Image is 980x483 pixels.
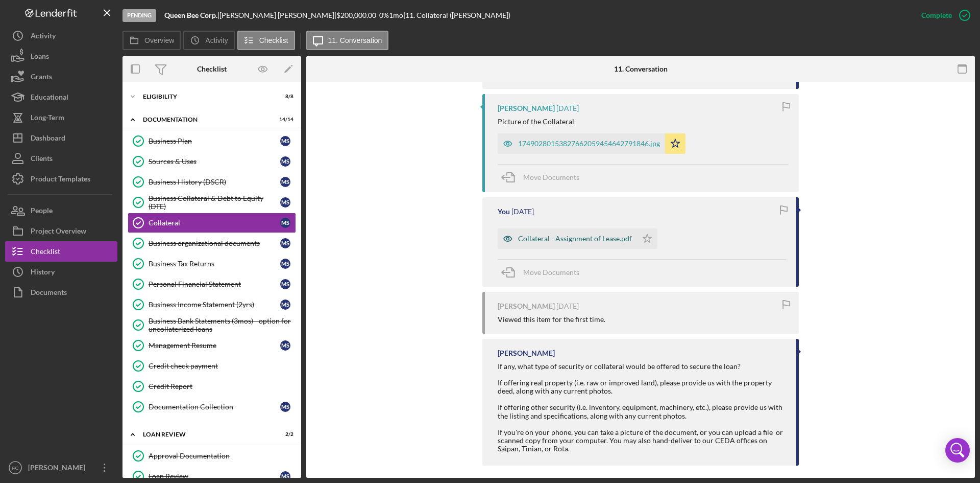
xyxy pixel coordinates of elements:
[31,107,64,130] div: Long-Term
[498,208,510,216] div: You
[498,302,555,310] div: [PERSON_NAME]
[379,11,389,19] div: 0 %
[237,31,295,50] button: Checklist
[149,301,280,309] div: Business Income Statement (2yrs)
[280,238,290,248] div: M S
[275,94,293,100] div: 8 / 8
[280,259,290,269] div: M S
[5,200,117,221] a: People
[164,11,217,19] b: Queen Bee Corp.
[197,65,227,73] div: Checklist
[128,335,296,356] a: Management ResumeMS
[280,218,290,228] div: M S
[128,376,296,397] a: Credit Report
[498,118,574,126] div: Picture of the Collateral
[31,200,53,223] div: People
[5,128,117,148] button: Dashboard
[128,446,296,466] a: Approval Documentation
[26,457,92,480] div: [PERSON_NAME]
[205,36,228,44] label: Activity
[614,65,668,73] div: 11. Conversation
[122,9,156,22] div: Pending
[5,221,117,241] button: Project Overview
[5,457,117,478] button: FC[PERSON_NAME]
[128,151,296,172] a: Sources & UsesMS
[183,31,234,50] button: Activity
[143,94,268,100] div: Eligibility
[5,148,117,169] a: Clients
[280,197,290,208] div: M S
[5,282,117,303] button: Documents
[5,46,117,66] a: Loans
[5,87,117,107] button: Educational
[328,36,382,44] label: 11. Conversation
[31,26,56,49] div: Activity
[128,172,296,192] a: Business History (DSCR)MS
[149,178,280,186] div: Business History (DSCR)
[518,140,660,148] div: 17490280153827662059454642791846.jpg
[149,362,296,370] div: Credit check payment
[911,5,975,26] button: Complete
[128,213,296,233] a: CollateralMS
[280,136,290,146] div: M S
[5,241,117,262] button: Checklist
[498,362,786,453] div: If any, what type of security or collateral would be offered to secure the loan? If offering real...
[128,274,296,294] a: Personal Financial StatementMS
[280,279,290,289] div: M S
[128,397,296,417] a: Documentation CollectionMS
[5,262,117,282] button: History
[122,31,181,50] button: Overview
[259,36,288,44] label: Checklist
[31,221,86,244] div: Project Overview
[523,268,579,277] span: Move Documents
[31,241,60,264] div: Checklist
[31,262,55,285] div: History
[498,165,590,190] button: Move Documents
[280,300,290,310] div: M S
[275,431,293,438] div: 2 / 2
[149,194,280,211] div: Business Collateral & Debt to Equity (DTE)
[5,107,117,128] button: Long-Term
[12,465,19,471] text: FC
[523,173,579,181] span: Move Documents
[143,431,268,438] div: Loan review
[128,294,296,315] a: Business Income Statement (2yrs)MS
[945,438,970,463] div: Open Intercom Messenger
[31,46,49,69] div: Loans
[498,104,555,112] div: [PERSON_NAME]
[280,156,290,167] div: M S
[149,472,280,480] div: Loan Review
[143,117,268,123] div: Documentation
[128,192,296,213] a: Business Collateral & Debt to Equity (DTE)MS
[149,239,280,247] div: Business organizational documents
[128,131,296,151] a: Business PlanMS
[403,11,510,19] div: | 11. Collateral ([PERSON_NAME])
[128,315,296,335] a: Business Bank Statements (3mos) - option for uncollaterized loans
[149,403,280,411] div: Documentation Collection
[336,11,379,19] div: $200,000.00
[5,169,117,189] button: Product Templates
[498,349,555,357] div: [PERSON_NAME]
[31,148,53,171] div: Clients
[280,402,290,412] div: M S
[280,471,290,481] div: M S
[556,104,579,112] time: 2025-06-04 09:08
[128,254,296,274] a: Business Tax ReturnsMS
[280,340,290,351] div: M S
[389,11,403,19] div: 1 mo
[149,382,296,390] div: Credit Report
[164,11,219,19] div: |
[498,315,605,324] div: Viewed this item for the first time.
[498,260,590,285] button: Move Documents
[31,169,90,192] div: Product Templates
[128,233,296,254] a: Business organizational documentsMS
[5,26,117,46] button: Activity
